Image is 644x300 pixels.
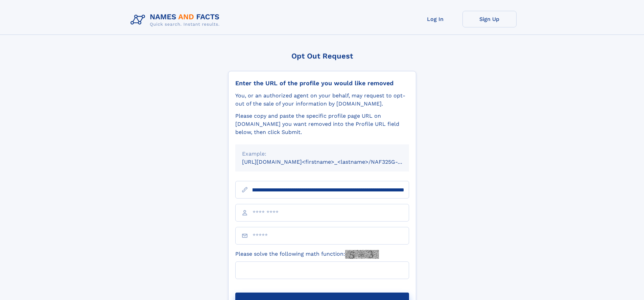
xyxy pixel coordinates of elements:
[462,11,517,27] a: Sign Up
[235,112,409,136] div: Please copy and paste the specific profile page URL on [DOMAIN_NAME] you want removed into the Pr...
[242,150,402,158] div: Example:
[235,92,409,108] div: You, or an authorized agent on your behalf, may request to opt-out of the sale of your informatio...
[235,79,409,87] div: Enter the URL of the profile you would like removed
[235,250,379,259] label: Please solve the following math function:
[128,11,225,29] img: Logo Names and Facts
[242,159,422,165] small: [URL][DOMAIN_NAME]<firstname>_<lastname>/NAF325G-xxxxxxxx
[228,52,416,60] div: Opt Out Request
[408,11,462,27] a: Log In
